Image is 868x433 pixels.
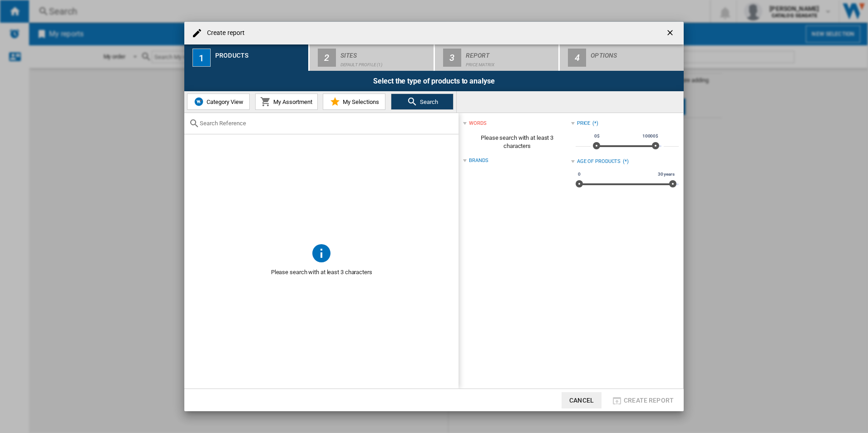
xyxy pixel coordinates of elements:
button: Create report [609,392,676,408]
div: Age of products [577,158,621,165]
div: Options [591,48,680,58]
div: 1 [192,49,211,67]
div: 4 [568,49,586,67]
button: 1 Products [184,44,309,71]
span: Please search with at least 3 characters [184,264,459,281]
div: Select the type of products to analyse [184,71,684,91]
span: 30 years [656,171,676,178]
div: Sites [340,48,430,58]
span: Create report [624,397,674,404]
h4: Create report [202,29,245,38]
span: Please search with at least 3 characters [463,129,571,155]
div: Products [215,48,305,58]
button: 3 Report Price Matrix [435,44,560,71]
div: Price [577,120,591,127]
span: 10000$ [641,133,660,140]
button: Search [391,93,454,110]
button: Category View [187,93,250,110]
button: 2 Sites Default profile (1) [310,44,434,71]
span: My Selections [340,98,379,105]
span: My Assortment [271,98,312,105]
div: Brands [469,157,488,164]
button: Cancel [562,392,602,408]
ng-md-icon: getI18NText('BUTTONS.CLOSE_DIALOG') [666,28,676,39]
div: 2 [318,49,336,67]
div: Default profile (1) [340,58,430,67]
button: My Assortment [255,93,318,110]
span: 0$ [593,133,601,140]
button: getI18NText('BUTTONS.CLOSE_DIALOG') [662,24,680,42]
input: Search Reference [200,120,454,127]
span: Category View [204,98,243,105]
div: Report [466,48,555,58]
div: words [469,120,487,127]
button: 4 Options [560,44,684,71]
div: 3 [443,49,461,67]
span: Search [418,98,438,105]
div: Price Matrix [466,58,555,67]
button: My Selections [323,93,385,110]
span: 0 [577,171,582,178]
img: wiser-icon-blue.png [193,96,204,107]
